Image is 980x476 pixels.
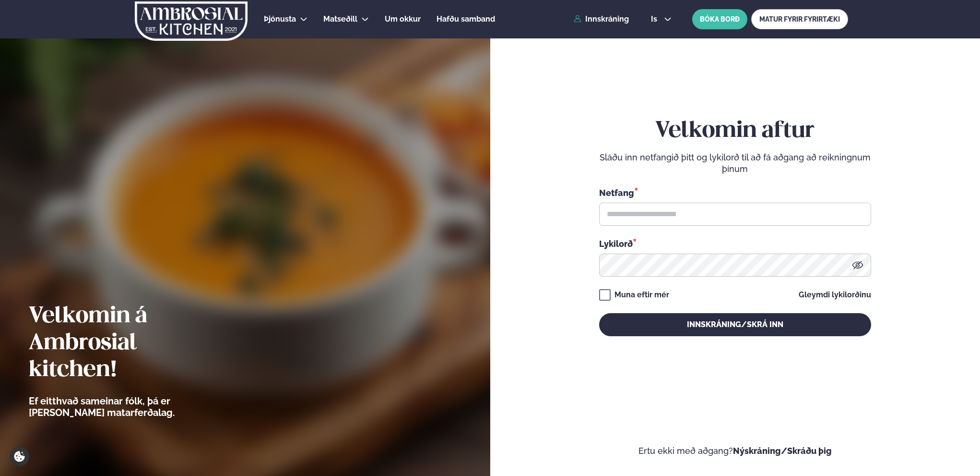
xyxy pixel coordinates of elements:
a: Um okkur [385,13,421,25]
div: Netfang [599,186,871,199]
p: Sláðu inn netfangið þitt og lykilorð til að fá aðgang að reikningnum þínum [599,152,871,175]
a: MATUR FYRIR FYRIRTÆKI [751,9,848,29]
a: Cookie settings [10,447,29,466]
span: Hafðu samband [437,14,495,24]
button: BÓKA BORÐ [692,9,747,29]
h2: Velkomin aftur [599,118,871,145]
h2: Velkomin á Ambrosial kitchen! [29,303,228,384]
button: Innskráning/Skrá inn [599,313,871,336]
span: Um okkur [385,14,421,24]
span: is [651,15,660,23]
span: Matseðill [323,14,357,24]
a: Þjónusta [264,13,296,25]
span: Þjónusta [264,14,296,24]
a: Innskráning [574,15,629,24]
a: Nýskráning/Skráðu þig [733,446,832,456]
a: Hafðu samband [437,13,495,25]
button: is [643,15,679,23]
a: Matseðill [323,13,357,25]
img: logo [134,1,248,41]
a: Gleymdi lykilorðinu [799,291,871,299]
p: Ef eitthvað sameinar fólk, þá er [PERSON_NAME] matarferðalag. [29,395,228,418]
div: Lykilorð [599,237,871,250]
p: Ertu ekki með aðgang? [519,445,952,457]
